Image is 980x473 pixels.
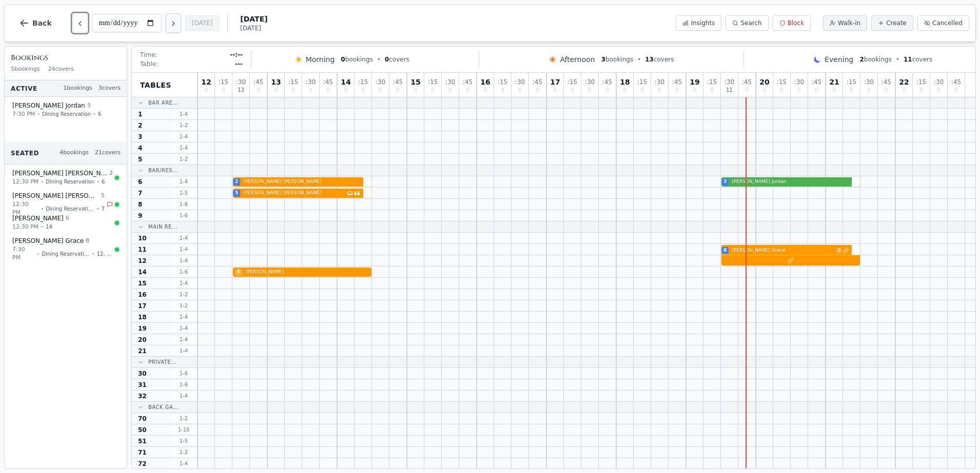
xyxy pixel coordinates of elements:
[37,110,40,118] span: •
[66,214,69,223] span: 6
[46,223,52,231] span: 14
[645,55,674,64] span: covers
[171,313,196,321] span: 1 - 4
[138,302,147,310] span: 17
[138,144,142,152] span: 4
[916,79,926,85] span: : 15
[171,234,196,242] span: 1 - 4
[536,88,539,93] span: 0
[850,88,853,93] span: 0
[11,149,39,157] span: Seated
[171,200,196,208] span: 1 - 6
[138,415,147,423] span: 70
[11,11,60,35] button: Back
[354,190,360,196] svg: Customer message
[344,88,347,93] span: 0
[37,250,40,257] span: •
[466,88,469,93] span: 0
[102,178,105,186] span: 6
[12,237,84,245] span: [PERSON_NAME] Grace
[138,437,147,445] span: 51
[138,212,142,220] span: 9
[567,79,577,85] span: : 15
[148,167,178,174] span: Bar/Res...
[899,78,909,86] span: 22
[377,55,381,64] span: •
[235,269,242,276] span: 6
[501,88,504,93] span: 0
[171,245,196,253] span: 1 - 4
[201,78,211,86] span: 12
[396,88,399,93] span: 0
[881,79,891,85] span: : 45
[937,88,940,93] span: 0
[745,88,748,93] span: 0
[740,19,761,27] span: Search
[171,279,196,287] span: 1 - 4
[138,279,147,287] span: 15
[341,78,350,86] span: 14
[623,88,626,93] span: 0
[98,110,101,118] span: 6
[859,55,891,64] span: bookings
[222,88,225,93] span: 0
[306,79,316,85] span: : 30
[323,79,333,85] span: : 45
[171,460,196,467] span: 1 - 4
[171,257,196,264] span: 1 - 4
[903,88,906,93] span: 0
[448,88,452,93] span: 0
[92,250,95,257] span: •
[788,19,804,27] span: Block
[601,56,605,63] span: 3
[428,79,438,85] span: : 15
[219,79,228,85] span: : 15
[171,336,196,343] span: 1 - 4
[138,178,142,186] span: 6
[42,250,90,257] span: Dining Reservation
[484,88,487,93] span: 0
[742,79,752,85] span: : 45
[96,204,100,212] span: •
[32,19,52,27] span: Back
[46,204,94,212] span: Dining Reservation
[515,79,525,85] span: : 30
[7,211,125,235] button: [PERSON_NAME] 612:30 PM•14
[518,88,521,93] span: 0
[275,88,278,93] span: 0
[823,15,867,31] button: Walk-in
[710,88,713,93] span: 0
[171,415,196,422] span: 1 - 2
[934,79,944,85] span: : 30
[12,101,85,110] span: [PERSON_NAME] Jordan
[780,88,783,93] span: 0
[140,80,171,90] span: Tables
[385,56,389,63] span: 0
[138,313,147,321] span: 18
[620,78,630,86] span: 18
[138,381,147,389] span: 31
[95,149,121,157] span: 21 covers
[171,324,196,332] span: 1 - 4
[932,19,963,27] span: Cancelled
[885,88,888,93] span: 0
[847,79,856,85] span: : 15
[72,13,88,33] button: Previous day
[812,79,821,85] span: : 45
[655,79,664,85] span: : 30
[138,155,142,163] span: 5
[11,65,40,74] span: 5 bookings
[171,392,196,400] span: 1 - 4
[42,110,91,118] span: Dining Reservation
[138,426,147,434] span: 50
[236,79,246,85] span: : 30
[691,19,715,27] span: Insights
[7,233,125,266] button: [PERSON_NAME] Grace87:30 PM•Dining Reservation•12, 11
[550,78,560,86] span: 17
[205,88,208,93] span: 0
[140,51,157,59] span: Time:
[376,79,385,85] span: : 30
[794,79,804,85] span: : 30
[341,55,373,64] span: bookings
[138,133,142,141] span: 3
